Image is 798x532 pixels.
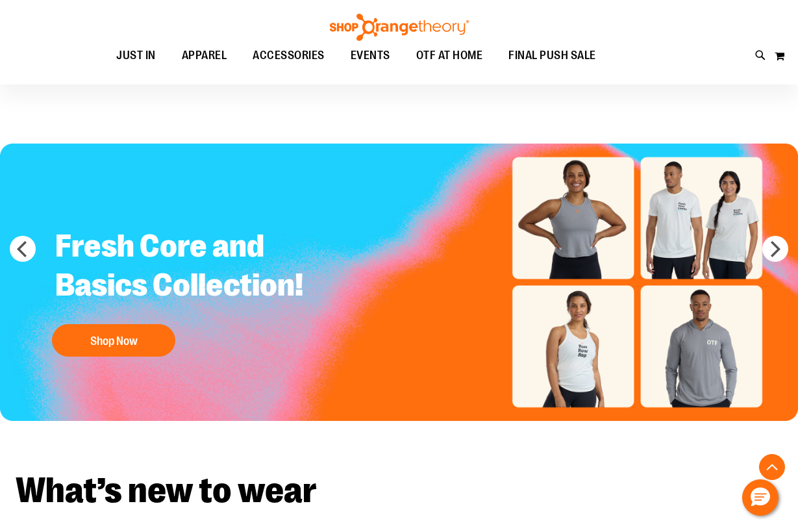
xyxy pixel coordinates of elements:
span: OTF AT HOME [416,41,483,70]
img: Shop Orangetheory [328,14,471,41]
span: FINAL PUSH SALE [508,41,596,70]
button: Hello, have a question? Let’s chat. [742,479,779,516]
a: APPAREL [169,41,240,71]
a: ACCESSORIES [240,41,338,71]
a: OTF AT HOME [403,41,496,71]
span: EVENTS [351,41,390,70]
a: Fresh Core and Basics Collection! Shop Now [45,217,325,363]
button: next [762,236,788,262]
h2: Fresh Core and Basics Collection! [45,217,325,318]
span: ACCESSORIES [253,41,325,70]
span: JUST IN [116,41,156,70]
button: Back To Top [759,454,785,480]
a: EVENTS [338,41,403,71]
a: FINAL PUSH SALE [495,41,609,71]
button: Shop Now [52,324,175,357]
span: APPAREL [182,41,227,70]
button: prev [10,236,36,262]
a: JUST IN [103,41,169,71]
h2: What’s new to wear [16,473,782,509]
